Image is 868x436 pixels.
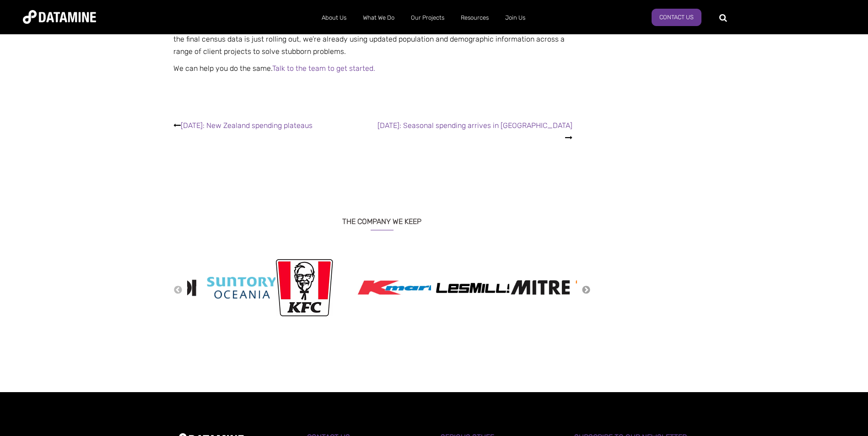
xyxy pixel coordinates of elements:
[313,6,355,30] a: About Us
[355,6,403,30] a: What We Do
[181,121,313,130] a: [DATE]: New Zealand spending plateaus
[497,6,534,30] a: Join Us
[582,285,591,295] button: Next
[272,64,375,73] a: Talk to the team to get started.
[377,121,572,130] a: [DATE]: Seasonal spending arrives in [GEOGRAPHIC_DATA]
[353,260,444,315] img: Kmart logo
[173,206,591,230] h3: THE COMPANY WE KEEP
[453,6,497,30] a: Resources
[403,6,453,30] a: Our Projects
[509,277,601,298] img: Mitre 10
[652,9,701,26] a: Contact Us
[23,10,96,24] img: Datamine
[196,262,288,314] img: Suntory Oceania
[173,62,572,74] p: We can help you do the same.
[431,280,523,296] img: Les Mills Logo
[275,257,333,318] img: kfc
[173,285,183,295] button: Previous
